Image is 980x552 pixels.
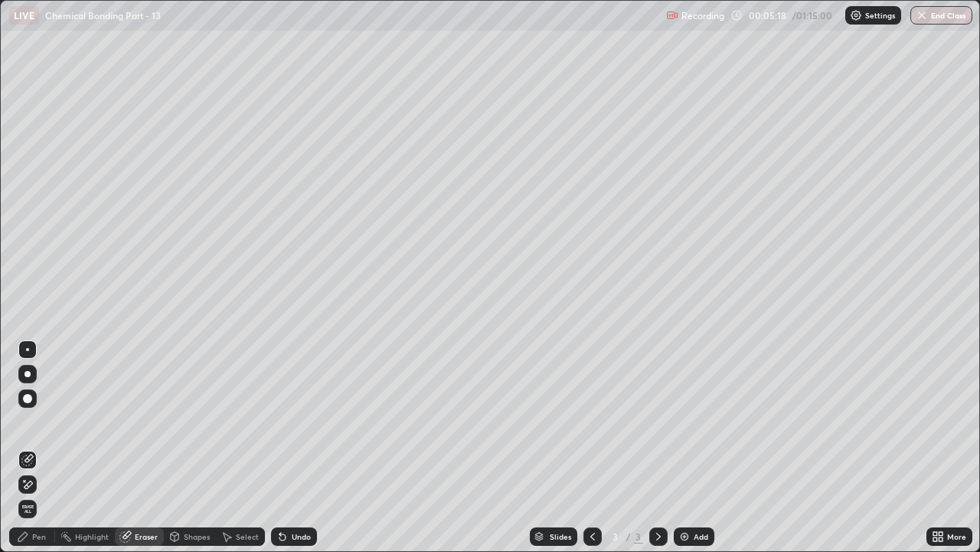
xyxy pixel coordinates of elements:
div: Highlight [75,533,109,540]
p: LIVE [14,9,34,21]
div: More [947,533,966,540]
div: / [626,532,631,541]
img: end-class-cross [916,9,928,21]
div: Slides [550,533,571,540]
button: End Class [910,6,972,25]
p: Settings [865,11,895,19]
div: 3 [608,532,623,541]
p: Recording [681,10,724,21]
img: recording.375f2c34.svg [666,9,678,21]
div: Eraser [135,533,158,540]
img: add-slide-button [678,531,691,543]
div: 3 [634,530,643,544]
div: Shapes [184,533,210,540]
div: Pen [32,533,46,540]
p: Chemical Bonding Part - 13 [45,9,161,21]
div: Add [694,533,708,540]
span: Erase all [19,504,36,514]
div: Select [236,533,259,540]
div: Undo [292,533,311,540]
img: class-settings-icons [850,9,862,21]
